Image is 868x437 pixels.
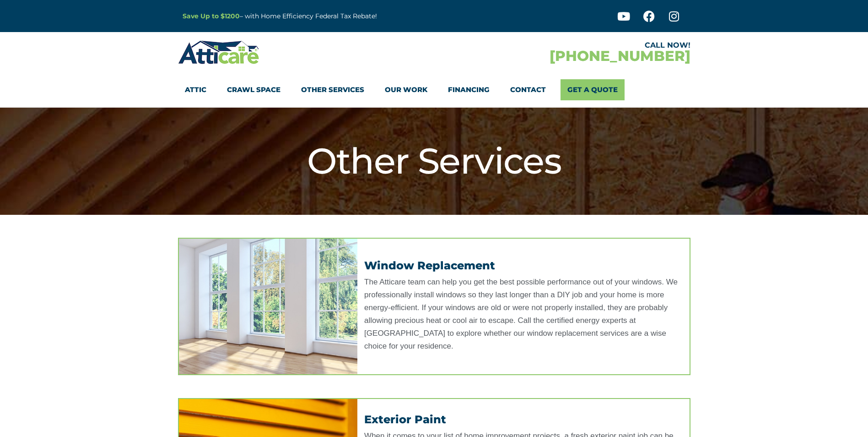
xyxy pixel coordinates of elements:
[301,79,364,100] a: Other Services
[364,278,678,350] span: The Atticare team can help you get the best possible performance out of your windows. We professi...
[561,79,625,100] a: Get A Quote
[434,42,690,49] div: CALL NOW!
[183,12,240,20] a: Save Up to $1200
[185,79,206,100] a: Attic
[227,79,280,100] a: Crawl Space
[185,79,684,100] nav: Menu
[183,11,479,22] p: – with Home Efficiency Federal Tax Rebate!
[364,259,495,272] a: Window Replacement
[183,140,686,183] h1: Other Services
[364,413,446,426] a: Exterior Paint
[385,79,427,100] a: Our Work
[448,79,490,100] a: Financing
[510,79,546,100] a: Contact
